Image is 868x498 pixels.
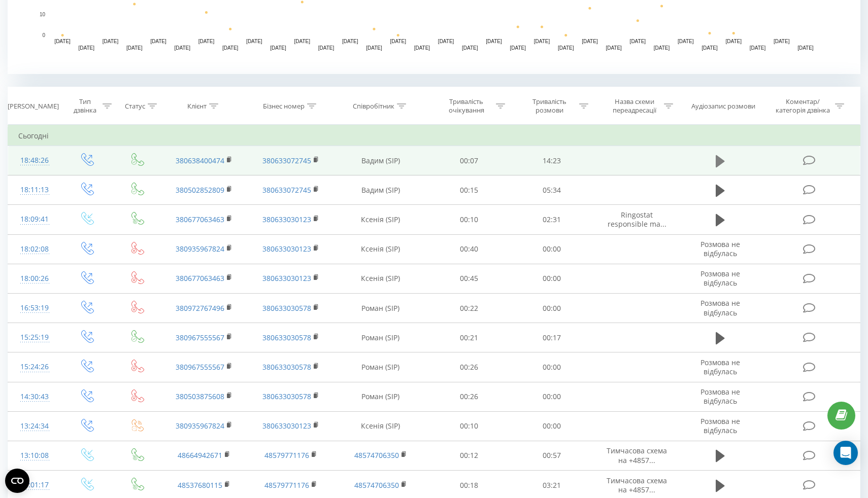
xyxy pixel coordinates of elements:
[176,244,224,254] a: 380935967824
[700,269,740,288] span: Розмова не відбулась
[103,39,119,44] text: [DATE]
[427,411,511,441] td: 00:10
[427,294,511,323] td: 00:22
[70,97,100,115] div: Тип дзвінка
[18,151,51,170] div: 18:48:26
[607,446,667,465] span: Тимчасова схема на +4857...
[262,185,311,195] a: 380633072745
[263,102,305,111] div: Бізнес номер
[353,102,394,111] div: Співробітник
[511,323,594,352] td: 00:17
[427,382,511,411] td: 00:26
[678,39,694,44] text: [DATE]
[18,209,51,229] div: 18:09:41
[833,441,858,465] div: Open Intercom Messenger
[342,39,358,44] text: [DATE]
[511,382,594,411] td: 00:00
[198,39,215,44] text: [DATE]
[414,45,430,51] text: [DATE]
[5,469,29,493] button: Open CMP widget
[318,45,335,51] text: [DATE]
[176,156,224,165] a: 380638400474
[582,39,598,44] text: [DATE]
[150,39,166,44] text: [DATE]
[700,358,740,376] span: Розмова не відбулась
[510,45,526,51] text: [DATE]
[18,328,51,347] div: 15:25:19
[354,480,399,490] a: 48574706350
[176,362,224,372] a: 380967555567
[18,416,51,436] div: 13:24:34
[262,156,311,165] a: 380633072745
[262,421,311,431] a: 380633030123
[511,411,594,441] td: 00:00
[262,273,311,283] a: 380633030123
[522,97,577,115] div: Тривалість розмови
[354,450,399,460] a: 48574706350
[438,39,454,44] text: [DATE]
[702,45,718,51] text: [DATE]
[79,45,95,51] text: [DATE]
[427,352,511,382] td: 00:26
[334,294,427,323] td: Роман (SIP)
[607,97,661,115] div: Назва схеми переадресації
[427,264,511,293] td: 00:45
[334,146,427,175] td: Вадим (SIP)
[18,239,51,259] div: 18:02:08
[700,239,740,258] span: Розмова не відбулась
[700,298,740,317] span: Розмова не відбулась
[511,146,594,175] td: 14:23
[511,352,594,382] td: 00:00
[176,392,224,401] a: 380503875608
[511,205,594,234] td: 02:31
[294,39,311,44] text: [DATE]
[511,441,594,470] td: 00:57
[700,387,740,406] span: Розмова не відбулась
[511,234,594,264] td: 00:00
[8,102,59,111] div: [PERSON_NAME]
[427,323,511,352] td: 00:21
[262,215,311,224] a: 380633030123
[439,97,493,115] div: Тривалість очікування
[40,12,46,17] text: 10
[608,210,666,229] span: Ringostat responsible ma...
[176,185,224,195] a: 380502852809
[427,205,511,234] td: 00:10
[750,45,766,51] text: [DATE]
[18,180,51,200] div: 18:11:13
[511,175,594,205] td: 05:34
[262,244,311,254] a: 380633030123
[178,450,222,460] a: 48664942671
[534,39,550,44] text: [DATE]
[8,126,860,146] td: Сьогодні
[125,102,145,111] div: Статус
[334,323,427,352] td: Роман (SIP)
[654,45,670,51] text: [DATE]
[725,39,742,44] text: [DATE]
[176,303,224,313] a: 380972767496
[222,45,239,51] text: [DATE]
[797,45,814,51] text: [DATE]
[270,45,286,51] text: [DATE]
[264,450,309,460] a: 48579771176
[511,294,594,323] td: 00:00
[366,45,382,51] text: [DATE]
[390,39,406,44] text: [DATE]
[511,264,594,293] td: 00:00
[18,298,51,318] div: 16:53:19
[18,357,51,377] div: 15:24:26
[334,175,427,205] td: Вадим (SIP)
[486,39,502,44] text: [DATE]
[606,45,622,51] text: [DATE]
[334,352,427,382] td: Роман (SIP)
[427,146,511,175] td: 00:07
[630,39,646,44] text: [DATE]
[176,215,224,224] a: 380677063463
[187,102,207,111] div: Клієнт
[427,441,511,470] td: 00:12
[334,411,427,441] td: Ксенія (SIP)
[18,269,51,289] div: 18:00:26
[334,234,427,264] td: Ксенія (SIP)
[427,175,511,205] td: 00:15
[774,39,790,44] text: [DATE]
